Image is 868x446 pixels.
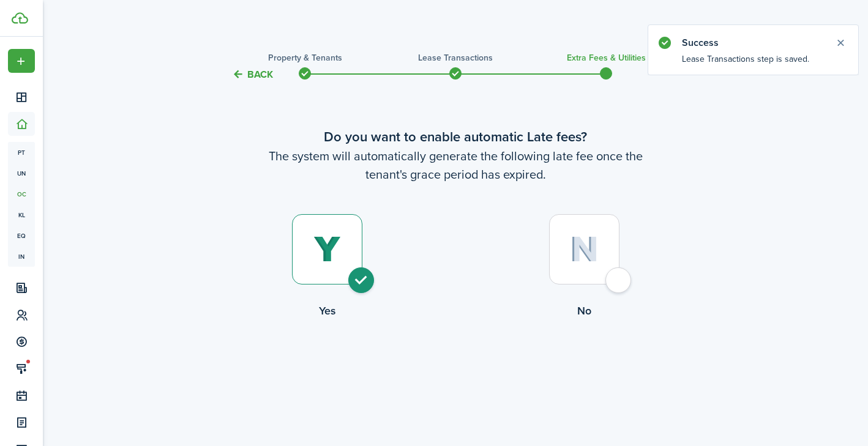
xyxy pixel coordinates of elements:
[313,236,341,263] img: Yes (selected)
[8,184,35,204] a: oc
[567,51,646,64] h3: Extra fees & Utilities
[570,236,599,262] img: No
[8,49,35,73] button: Open menu
[418,51,493,64] h3: Lease Transactions
[8,225,35,246] a: eq
[8,163,35,184] a: un
[682,35,823,50] notify-title: Success
[648,53,858,75] notify-body: Lease Transactions step is saved.
[232,68,273,81] button: Back
[832,34,849,51] button: Close notify
[268,51,342,64] h3: Property & Tenants
[455,303,713,319] control-radio-card-title: No
[198,147,713,184] wizard-step-header-description: The system will automatically generate the following late fee once the tenant's grace period has ...
[198,303,455,319] control-radio-card-title: Yes
[8,142,35,163] a: pt
[12,12,28,24] img: TenantCloud
[8,246,35,267] a: in
[8,204,35,225] a: kl
[198,127,713,147] wizard-step-header-title: Do you want to enable automatic Late fees?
